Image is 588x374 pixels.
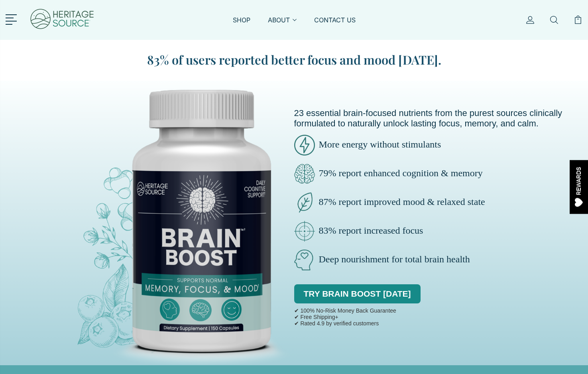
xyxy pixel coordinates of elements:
div: TRY BRAIN BOOST [DATE] [294,278,421,305]
img: brain-boost-clarity.png [294,163,315,184]
img: brain-boost-natural-pure.png [294,192,315,213]
img: brain-boost-energy.png [294,135,315,156]
a: SHOP [233,16,250,34]
a: CONTACT US [314,16,356,34]
img: brain-boost-clinically-focus.png [294,221,315,242]
blockquote: 83% of users reported better focus and mood [DATE]. [115,51,474,68]
img: brain-boost-natural.png [294,250,315,270]
p: ✔ Free Shipping+ [294,314,396,320]
a: TRY BRAIN BOOST [DATE] [294,284,421,303]
a: ABOUT [268,16,297,34]
p: ✔ 100% No-Risk Money Back Guarantee [294,307,396,314]
img: Heritage Source [29,4,95,36]
p: ✔ Rated 4.9 by verified customers [294,320,396,327]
